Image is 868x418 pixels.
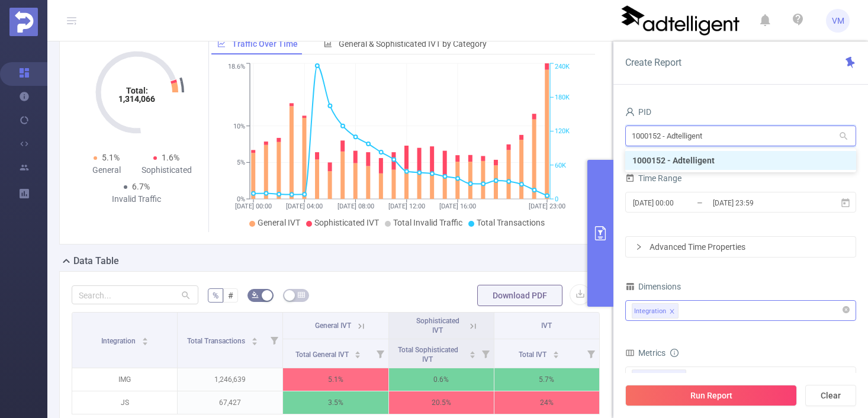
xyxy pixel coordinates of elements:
p: 24% [494,391,599,414]
i: icon: caret-down [142,340,148,344]
p: JS [72,391,177,414]
tspan: 5% [237,159,245,166]
div: Invalid Traffic [107,193,167,205]
i: icon: line-chart [217,40,226,48]
span: Sophisticated IVT [416,317,459,335]
span: Traffic Over Time [232,39,298,49]
i: icon: bar-chart [324,40,332,48]
li: Integration [632,303,679,319]
div: Sort [251,336,258,343]
tspan: [DATE] 16:00 [439,202,476,210]
span: General IVT [315,321,351,330]
div: Integration [634,304,666,319]
input: Search... [72,285,198,304]
span: IVT [541,321,552,330]
div: icon: rightAdvanced Time Properties [626,237,856,257]
tspan: 120K [555,128,570,136]
i: icon: user [625,107,635,117]
p: 3.5% [283,391,388,414]
div: Sort [142,336,149,343]
i: icon: caret-up [469,349,475,353]
span: Create Report [625,57,681,68]
tspan: [DATE] 12:00 [388,202,425,210]
i: icon: table [298,291,305,298]
span: Total Sophisticated IVT [398,346,458,364]
i: icon: caret-up [252,336,258,339]
i: icon: caret-down [355,353,361,357]
tspan: [DATE] 08:00 [337,202,374,210]
span: Invalid Traffic [632,369,686,385]
i: Filter menu [266,313,282,368]
p: IMG [72,368,177,391]
tspan: [DATE] 00:00 [235,202,272,210]
div: General [76,164,137,176]
p: 67,427 [178,391,282,414]
p: 1,246,639 [178,368,282,391]
tspan: Total: [126,86,147,95]
p: 20.5% [389,391,494,414]
p: 0.6% [389,368,494,391]
span: Total Invalid Traffic [393,218,462,227]
li: 1000152 - Adtelligent [625,151,856,170]
i: icon: caret-up [142,336,148,339]
span: Metrics [625,348,666,358]
div: Sort [552,349,560,356]
div: Sophisticated [137,164,197,176]
tspan: 0 [555,195,558,203]
span: Time Range [625,173,681,183]
h2: Data Table [73,254,119,268]
span: 1.6% [162,153,179,162]
i: icon: caret-up [553,349,560,353]
tspan: 1,314,066 [118,94,155,104]
tspan: 10% [233,123,245,130]
tspan: [DATE] 23:00 [529,202,565,210]
input: Start date [632,195,728,211]
span: PID [625,107,651,117]
span: General & Sophisticated IVT by Category [339,39,487,49]
i: icon: caret-down [469,353,475,357]
button: Clear [805,385,856,406]
input: End date [712,195,808,211]
span: # [228,291,233,300]
tspan: [DATE] 04:00 [286,202,323,210]
span: % [213,291,218,300]
i: Filter menu [477,339,494,368]
span: Total Transactions [187,337,247,345]
i: Filter menu [583,339,599,368]
span: ✕ [678,370,683,384]
span: Total IVT [519,351,548,359]
i: Filter menu [372,339,388,368]
i: icon: close-circle [843,306,850,313]
div: Sort [354,349,361,356]
span: 5.1% [102,153,120,162]
tspan: 60K [555,162,566,169]
i: icon: caret-up [355,349,361,353]
i: icon: right [635,243,642,250]
i: icon: close [669,308,675,316]
span: Dimensions [625,282,681,291]
p: 5.1% [283,368,388,391]
i: icon: info-circle [670,349,679,357]
span: VM [832,9,844,33]
tspan: 18.6% [228,63,245,71]
i: icon: caret-down [553,353,560,357]
span: Sophisticated IVT [314,218,379,227]
i: icon: bg-colors [252,291,259,298]
tspan: 240K [555,63,570,71]
img: Protected Media [9,8,38,36]
span: 6.7% [132,182,150,191]
button: Run Report [625,385,797,406]
span: Total General IVT [295,351,351,359]
i: icon: caret-down [252,340,258,344]
tspan: 180K [555,94,570,101]
span: Total Transactions [477,218,545,227]
button: Download PDF [477,285,562,306]
div: Sort [469,349,476,356]
p: 5.7% [494,368,599,391]
span: Integration [101,337,137,345]
span: General IVT [258,218,300,227]
tspan: 0% [237,195,245,203]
